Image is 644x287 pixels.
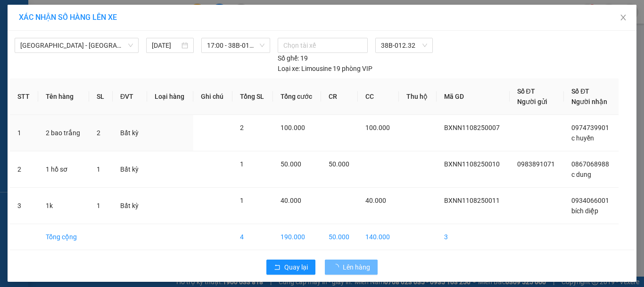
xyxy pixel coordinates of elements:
span: Loại xe: [278,63,300,74]
span: Lên hàng [343,262,370,272]
span: 0867068988 [571,160,609,168]
td: Bất kỳ [113,115,147,151]
th: Tổng SL [232,78,273,115]
span: 100.000 [281,124,305,131]
span: Số ĐT [571,87,589,95]
td: 2 bao trắng [38,115,89,151]
span: BXNN1108250011 [444,197,500,204]
td: Bất kỳ [113,188,147,224]
th: STT [10,78,38,115]
button: rollbackQuay lại [266,260,315,275]
th: Loại hàng [147,78,193,115]
span: Người nhận [571,98,607,105]
td: 4 [232,224,273,250]
td: 190.000 [273,224,321,250]
span: loading [332,264,343,270]
th: ĐVT [113,78,147,115]
td: 2 [10,151,38,188]
th: Tên hàng [38,78,89,115]
span: 2 [97,129,100,137]
td: Bất kỳ [113,151,147,188]
th: CC [358,78,399,115]
div: Limousine 19 phòng VIP [278,63,372,74]
span: 100.000 [365,124,390,131]
td: 1 hồ sơ [38,151,89,188]
td: 3 [437,224,510,250]
input: 11/08/2025 [152,40,179,51]
button: Lên hàng [325,260,378,275]
span: XÁC NHẬN SỐ HÀNG LÊN XE [19,13,117,22]
span: bích diệp [571,207,598,215]
span: 1 [97,165,100,173]
span: rollback [274,264,281,271]
th: SL [89,78,113,115]
span: 0974739901 [571,124,609,131]
span: Hà Nội - Hà Tĩnh [20,38,133,52]
td: 1k [38,188,89,224]
span: BXNN1108250007 [444,124,500,131]
span: Số ĐT [517,87,535,95]
th: CR [321,78,358,115]
td: Tổng cộng [38,224,89,250]
span: 1 [240,197,244,204]
span: 0983891071 [517,160,555,168]
div: 19 [278,53,308,63]
span: c dung [571,171,591,178]
td: 140.000 [358,224,399,250]
td: 50.000 [321,224,358,250]
span: BXNN1108250010 [444,160,500,168]
span: 50.000 [281,160,301,168]
span: Người gửi [517,98,547,105]
th: Tổng cước [273,78,321,115]
span: 0934066001 [571,197,609,204]
span: c huyền [571,134,594,142]
span: Quay lại [284,262,308,272]
span: 1 [240,160,244,168]
span: 17:00 - 38B-012.32 [207,38,265,52]
span: 38B-012.32 [381,38,427,52]
th: Ghi chú [193,78,232,115]
td: 1 [10,115,38,151]
span: 1 [97,202,100,209]
button: Close [610,5,636,31]
span: close [619,14,627,21]
span: 40.000 [281,197,301,204]
th: Mã GD [437,78,510,115]
th: Thu hộ [399,78,437,115]
td: 3 [10,188,38,224]
span: 40.000 [365,197,386,204]
span: 50.000 [329,160,349,168]
span: 2 [240,124,244,131]
span: Số ghế: [278,53,299,63]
